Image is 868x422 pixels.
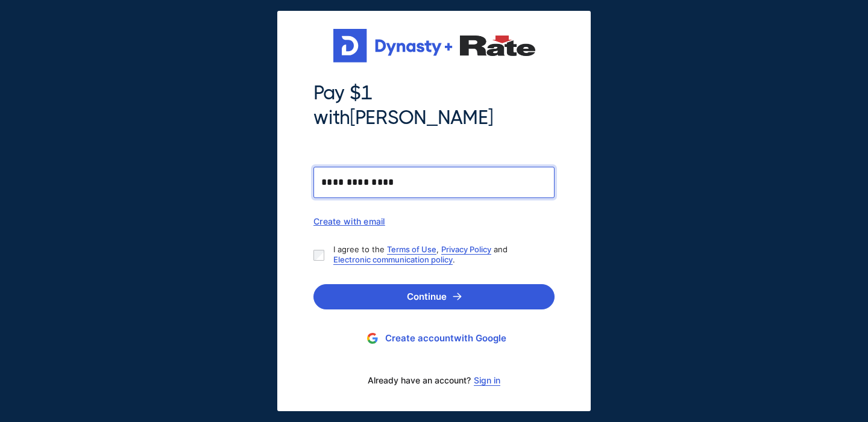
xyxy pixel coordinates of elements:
div: Already have an account? [313,368,555,393]
a: Privacy Policy [441,244,491,254]
button: Continue [313,284,555,309]
img: Partner Logo [460,36,535,56]
a: Sign in [474,376,500,385]
img: Get started for free with Dynasty Trust Company [333,29,460,62]
button: Create accountwith Google [313,327,555,350]
a: Terms of Use [387,244,436,254]
span: Pay $1 with [PERSON_NAME] [313,81,555,131]
p: I agree to the , and . [333,244,545,265]
a: Electronic communication policy [333,255,453,264]
div: Create with email [313,216,555,226]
